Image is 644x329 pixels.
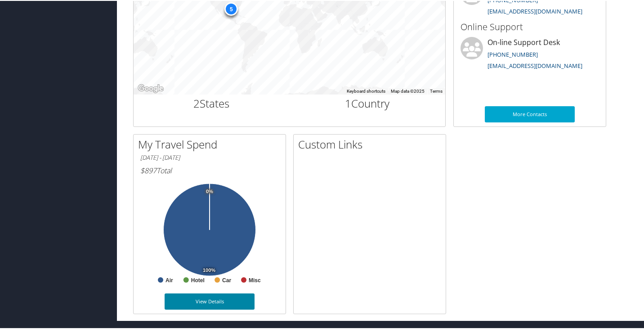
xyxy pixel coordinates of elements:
[136,82,165,94] img: Google
[430,88,443,93] a: Terms (opens in new tab)
[203,267,215,272] tspan: 100%
[249,276,261,283] text: Misc
[140,153,279,161] h6: [DATE] - [DATE]
[345,95,351,110] span: 1
[461,20,599,32] h3: Online Support
[347,87,385,94] button: Keyboard shortcuts
[487,6,582,14] a: [EMAIL_ADDRESS][DOMAIN_NAME]
[165,276,173,283] text: Air
[296,95,439,110] h2: Country
[487,61,582,69] a: [EMAIL_ADDRESS][DOMAIN_NAME]
[222,276,231,283] text: Car
[140,165,279,175] h6: Total
[140,95,283,110] h2: States
[485,105,575,122] a: More Contacts
[206,188,213,194] tspan: 0%
[456,36,604,73] li: On-line Support Desk
[165,293,255,309] a: View Details
[391,88,425,93] span: Map data ©2025
[140,165,157,175] span: $897
[136,82,165,94] a: Open this area in Google Maps (opens a new window)
[138,136,286,151] h2: My Travel Spend
[487,50,538,58] a: [PHONE_NUMBER]
[298,136,446,151] h2: Custom Links
[191,276,205,283] text: Hotel
[224,1,238,15] div: 5
[193,95,200,110] span: 2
